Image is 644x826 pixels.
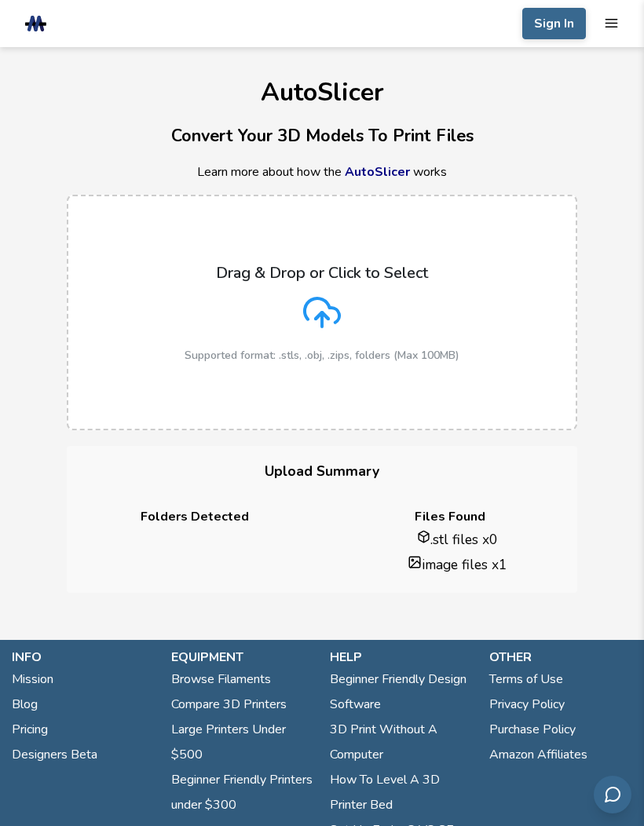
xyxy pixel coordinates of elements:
[171,667,271,692] a: Browse Filaments
[12,742,97,767] a: Designers Beta
[171,767,315,817] a: Beginner Friendly Printers under $300
[330,667,474,717] a: Beginner Friendly Design Software
[594,776,631,813] button: Send feedback via email
[330,648,474,667] p: help
[335,510,565,524] h4: Files Found
[604,16,619,31] button: mobile navigation menu
[522,8,586,39] button: Sign In
[345,163,410,181] a: AutoSlicer
[489,648,633,667] p: other
[12,692,38,717] a: Blog
[216,264,428,282] p: Drag & Drop or Click to Select
[489,667,563,692] a: Terms of Use
[489,717,576,742] a: Purchase Policy
[171,717,315,767] a: Large Printers Under $500
[79,510,309,524] h4: Folders Detected
[185,349,459,362] p: Supported format: .stls, .obj, .zips, folders (Max 100MB)
[171,648,315,667] p: equipment
[350,555,565,574] li: image files x 1
[330,717,474,767] a: 3D Print Without A Computer
[330,767,474,817] a: How To Level A 3D Printer Bed
[350,530,565,549] li: .stl files x 0
[489,692,565,717] a: Privacy Policy
[171,692,287,717] a: Compare 3D Printers
[12,648,156,667] p: info
[67,446,577,497] h3: Upload Summary
[12,717,48,742] a: Pricing
[489,742,587,767] a: Amazon Affiliates
[12,667,53,692] a: Mission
